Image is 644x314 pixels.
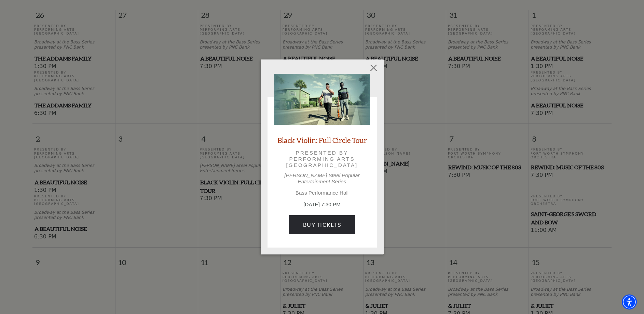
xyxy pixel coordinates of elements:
[367,61,380,74] button: Close
[274,74,370,125] img: Black Violin: Full Circle Tour
[277,135,367,145] a: Black Violin: Full Circle Tour
[274,201,370,209] p: [DATE] 7:30 PM
[284,150,360,169] p: Presented by Performing Arts [GEOGRAPHIC_DATA]
[622,295,637,310] div: Accessibility Menu
[274,172,370,185] p: [PERSON_NAME] Steel Popular Entertainment Series
[289,215,355,234] a: Buy Tickets
[274,190,370,196] p: Bass Performance Hall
